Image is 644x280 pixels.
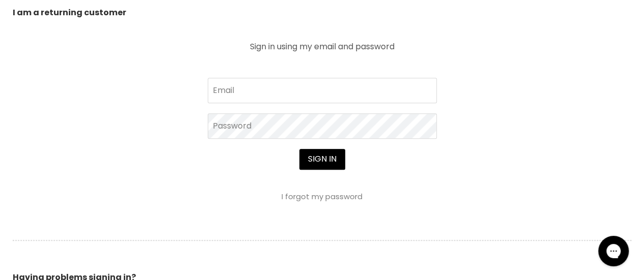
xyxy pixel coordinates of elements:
b: I am a returning customer [13,7,126,18]
button: Sign in [299,149,345,169]
iframe: Gorgias live chat messenger [593,232,634,270]
p: Sign in using my email and password [208,43,437,51]
a: I forgot my password [282,191,362,202]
